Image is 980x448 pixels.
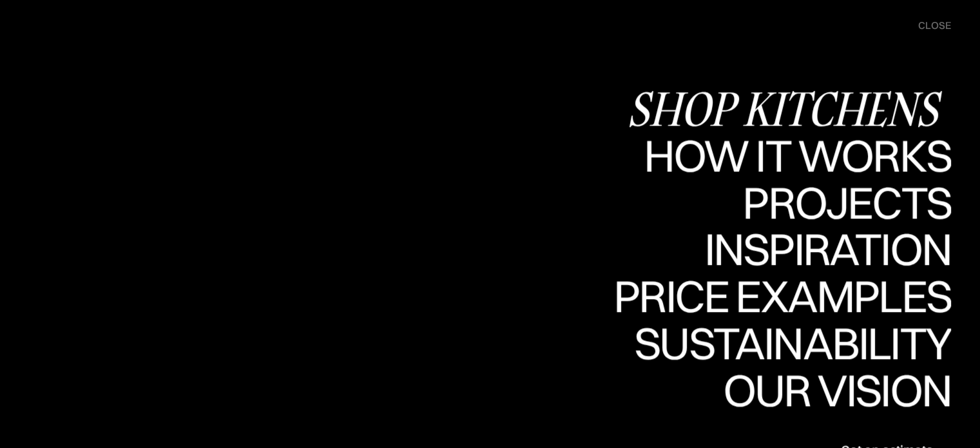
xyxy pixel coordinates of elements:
div: How it works [640,133,951,178]
a: Our visionOur vision [712,367,951,414]
div: Sustainability [623,320,951,365]
a: ProjectsProjects [742,180,951,227]
div: close [918,19,951,33]
a: Price examplesPrice examples [613,273,951,320]
a: SustainabilitySustainability [623,320,951,367]
div: Price examples [613,273,951,318]
div: Price examples [613,318,951,364]
div: Sustainability [623,365,951,411]
div: menu [905,13,951,39]
a: Shop Kitchens [627,86,951,133]
div: Shop Kitchens [627,86,951,131]
div: Projects [742,180,951,225]
a: How it worksHow it works [640,133,951,180]
div: Inspiration [686,272,951,317]
div: How it works [640,178,951,223]
div: Projects [742,225,951,270]
div: Our vision [712,367,951,413]
div: Inspiration [686,227,951,272]
a: InspirationInspiration [686,227,951,274]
